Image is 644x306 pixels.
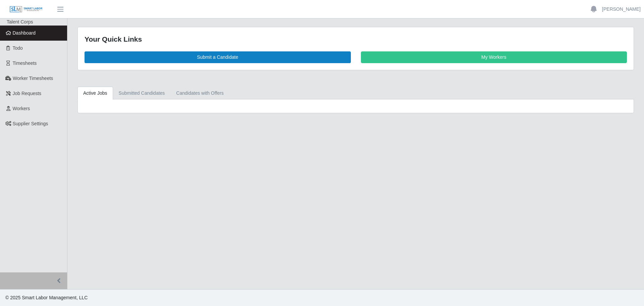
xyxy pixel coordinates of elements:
a: Submit a Candidate [85,51,351,63]
span: Timesheets [13,60,37,66]
a: Submitted Candidates [113,87,171,100]
span: Worker Timesheets [13,76,53,81]
a: My Workers [361,51,627,63]
span: Todo [13,45,23,51]
a: Candidates with Offers [170,87,229,100]
span: Job Requests [13,91,42,96]
span: © 2025 Smart Labor Management, LLC [5,295,88,300]
img: SLM Logo [9,6,43,13]
a: Active Jobs [77,87,113,100]
span: Talent Corps [7,19,33,25]
span: Dashboard [13,30,36,36]
span: Supplier Settings [13,121,48,126]
span: Workers [13,106,30,111]
a: [PERSON_NAME] [602,6,641,13]
div: Your Quick Links [85,34,627,45]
